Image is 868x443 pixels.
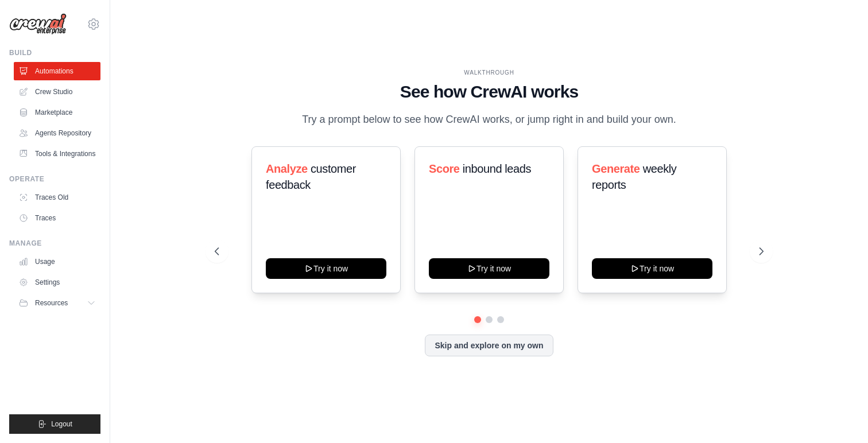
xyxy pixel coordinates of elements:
[9,414,100,434] button: Logout
[215,68,764,77] div: WALKTHROUGH
[14,188,100,207] a: Traces Old
[14,83,100,101] a: Crew Studio
[592,162,640,175] span: Generate
[14,124,100,142] a: Agents Repository
[9,174,100,184] div: Operate
[9,48,100,57] div: Build
[429,162,460,175] span: Score
[429,258,549,279] button: Try it now
[592,258,712,279] button: Try it now
[9,239,100,248] div: Manage
[266,258,386,279] button: Try it now
[14,294,100,312] button: Resources
[14,145,100,163] a: Tools & Integrations
[14,103,100,122] a: Marketplace
[35,298,68,308] span: Resources
[14,62,100,80] a: Automations
[463,162,531,175] span: inbound leads
[51,419,72,429] span: Logout
[14,252,100,271] a: Usage
[9,13,67,35] img: Logo
[425,335,553,356] button: Skip and explore on my own
[266,162,356,191] span: customer feedback
[14,209,100,227] a: Traces
[266,162,308,175] span: Analyze
[296,111,682,128] p: Try a prompt below to see how CrewAI works, or jump right in and build your own.
[14,273,100,292] a: Settings
[215,81,764,102] h1: See how CrewAI works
